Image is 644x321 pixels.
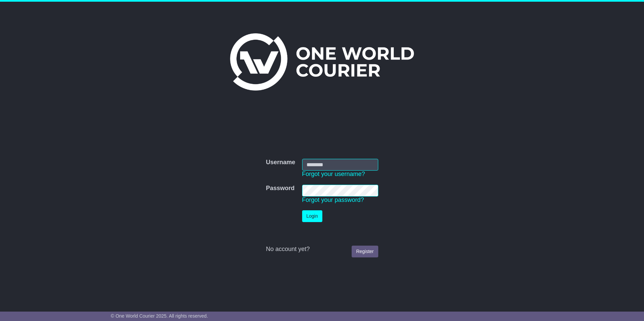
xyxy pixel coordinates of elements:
label: Password [266,185,294,192]
a: Forgot your username? [302,171,365,177]
span: © One World Courier 2025. All rights reserved. [111,313,208,319]
img: One World [230,33,414,91]
div: No account yet? [266,246,378,253]
button: Login [302,210,322,222]
a: Register [352,246,378,257]
a: Forgot your password? [302,197,364,203]
label: Username [266,159,295,166]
